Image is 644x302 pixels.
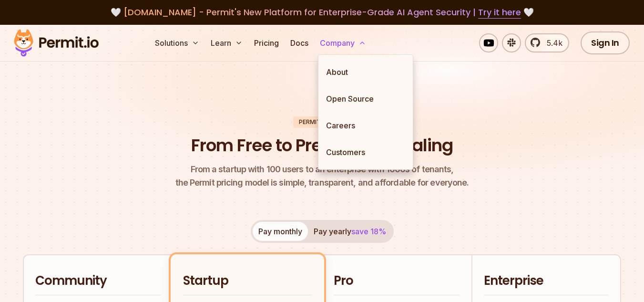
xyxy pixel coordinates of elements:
a: Pricing [250,33,283,52]
button: Learn [207,33,246,52]
p: the Permit pricing model is simple, transparent, and affordable for everyone. [175,163,469,189]
span: [DOMAIN_NAME] - Permit's New Platform for Enterprise-Grade AI Agent Security | [123,6,521,18]
a: Sign In [581,31,630,54]
a: Customers [318,139,413,166]
a: Open Source [318,85,413,112]
h2: Enterprise [484,272,609,290]
a: Docs [286,33,312,52]
a: 5.4k [525,33,569,52]
span: From a startup with 100 users to an enterprise with 1000s of tenants, [175,163,469,176]
button: Pay yearlysave 18% [308,222,392,241]
a: About [318,59,413,85]
a: Try it here [478,6,521,19]
button: Solutions [151,33,203,52]
span: save 18% [351,227,386,236]
span: 5.4k [541,37,562,49]
a: Careers [318,112,413,139]
h2: Pro [334,272,460,290]
h1: From Free to Predictable Scaling [191,134,453,157]
div: Permit Pricing [293,116,351,128]
h2: Startup [183,272,312,290]
button: Company [316,33,370,52]
img: Permit logo [10,27,103,59]
div: 🤍 🤍 [23,6,621,19]
h2: Community [35,272,161,290]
